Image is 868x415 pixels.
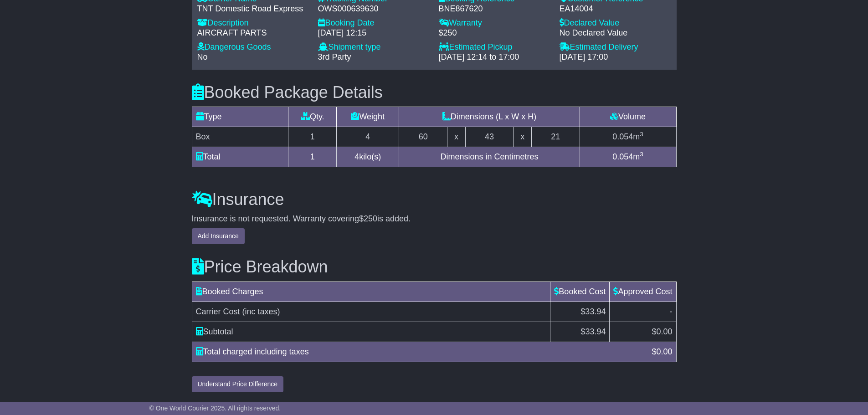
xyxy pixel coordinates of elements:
[610,282,676,302] td: Approved Cost
[610,322,676,342] td: $
[318,18,430,28] div: Booking Date
[550,322,610,342] td: $
[197,4,309,14] div: TNT Domestic Road Express
[192,190,677,209] h3: Insurance
[560,42,671,52] div: Estimated Delivery
[337,127,399,147] td: 4
[197,52,208,61] span: No
[580,307,606,316] span: $33.94
[612,152,633,161] span: 0.054
[318,52,351,61] span: 3rd Party
[447,127,465,147] td: x
[670,307,673,316] span: -
[580,127,676,147] td: m
[550,282,610,302] td: Booked Cost
[197,42,309,52] div: Dangerous Goods
[640,151,643,158] sup: 3
[585,327,606,336] span: 33.94
[580,107,676,127] td: Volume
[514,127,531,147] td: x
[197,18,309,28] div: Description
[192,83,677,102] h3: Booked Package Details
[288,127,337,147] td: 1
[192,282,550,302] td: Booked Charges
[191,346,647,358] div: Total charged including taxes
[560,28,671,38] div: No Declared Value
[465,127,514,147] td: 43
[439,28,550,38] div: $250
[318,28,430,38] div: [DATE] 12:15
[192,147,288,167] td: Total
[399,127,447,147] td: 60
[399,147,580,167] td: Dimensions in Centimetres
[318,4,430,14] div: OWS000639630
[192,127,288,147] td: Box
[192,107,288,127] td: Type
[359,214,377,223] span: $250
[560,18,671,28] div: Declared Value
[531,127,580,147] td: 21
[560,52,671,62] div: [DATE] 17:00
[439,52,550,62] div: [DATE] 12:14 to 17:00
[580,147,676,167] td: m
[439,4,550,14] div: BNE867620
[560,4,671,14] div: EA14004
[149,405,281,412] span: © One World Courier 2025. All rights reserved.
[192,214,677,224] div: Insurance is not requested. Warranty covering is added.
[192,322,550,342] td: Subtotal
[197,28,309,38] div: AIRCRAFT PARTS
[354,152,359,161] span: 4
[399,107,580,127] td: Dimensions (L x W x H)
[242,307,280,316] span: (inc taxes)
[288,147,337,167] td: 1
[196,307,240,316] span: Carrier Cost
[656,347,672,356] span: 0.00
[337,107,399,127] td: Weight
[192,258,677,276] h3: Price Breakdown
[192,376,284,392] button: Understand Price Difference
[656,327,672,336] span: 0.00
[612,132,633,141] span: 0.054
[647,346,677,358] div: $
[640,131,643,138] sup: 3
[192,228,245,244] button: Add Insurance
[337,147,399,167] td: kilo(s)
[439,42,550,52] div: Estimated Pickup
[318,42,430,52] div: Shipment type
[288,107,337,127] td: Qty.
[439,18,550,28] div: Warranty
